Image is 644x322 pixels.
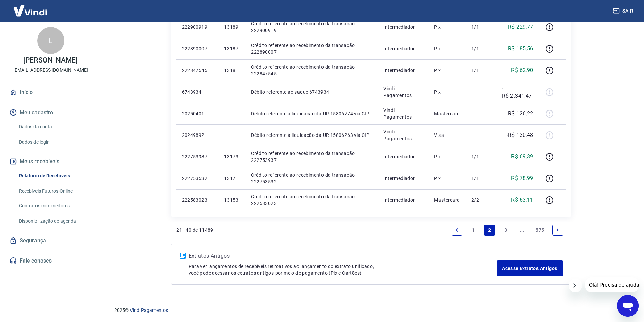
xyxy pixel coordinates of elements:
p: 13171 [224,175,240,182]
p: R$ 185,56 [508,45,533,53]
p: 13153 [224,197,240,203]
a: Next page [552,225,563,236]
p: 1/1 [471,175,491,182]
a: Segurança [8,233,93,248]
p: Vindi Pagamentos [383,85,423,99]
p: [EMAIL_ADDRESS][DOMAIN_NAME] [13,67,88,74]
p: Visa [434,132,460,139]
p: 222900919 [182,24,213,30]
a: Fale conosco [8,253,93,268]
p: Intermediador [383,45,423,52]
p: Extratos Antigos [189,252,497,260]
p: Intermediador [383,197,423,203]
p: - [471,132,491,139]
p: Pix [434,153,460,160]
p: 222753937 [182,153,213,160]
div: L [37,27,64,54]
p: Pix [434,89,460,95]
p: - [471,110,491,117]
p: Pix [434,67,460,74]
p: Mastercard [434,197,460,203]
a: Page 2 is your current page [484,225,495,236]
a: Previous page [452,225,462,236]
p: 1/1 [471,67,491,74]
a: Relatório de Recebíveis [16,169,93,183]
p: Débito referente ao saque 6743934 [251,89,373,95]
p: 222583023 [182,197,213,203]
p: 13173 [224,153,240,160]
p: Para ver lançamentos de recebíveis retroativos ao lançamento do extrato unificado, você pode aces... [189,263,497,276]
a: Dados de login [16,135,93,149]
p: 1/1 [471,45,491,52]
p: Intermediador [383,153,423,160]
a: Início [8,85,93,100]
p: 2/2 [471,197,491,203]
iframe: Mensagem da empresa [585,277,639,292]
p: 6743934 [182,89,213,95]
p: 1/1 [471,24,491,30]
p: Pix [434,45,460,52]
a: Acesse Extratos Antigos [497,260,563,276]
p: Pix [434,175,460,182]
a: Vindi Pagamentos [130,307,168,313]
p: -R$ 130,48 [507,131,533,139]
p: R$ 63,11 [511,196,533,204]
a: Recebíveis Futuros Online [16,184,93,198]
ul: Pagination [449,222,566,238]
p: Crédito referente ao recebimento da transação 222753937 [251,150,373,164]
iframe: Botão para abrir a janela de mensagens [617,295,639,317]
p: 222847545 [182,67,213,74]
p: R$ 78,99 [511,174,533,182]
p: 1/1 [471,153,491,160]
p: - [471,89,491,95]
p: Pix [434,24,460,30]
p: 222753532 [182,175,213,182]
a: Page 3 [500,225,511,236]
button: Sair [612,5,636,17]
a: Jump forward [517,225,527,236]
img: ícone [180,253,186,259]
p: -R$ 2.341,47 [502,84,533,100]
p: Vindi Pagamentos [383,128,423,142]
p: Crédito referente ao recebimento da transação 222890007 [251,42,373,55]
p: Crédito referente ao recebimento da transação 222583023 [251,193,373,207]
p: Débito referente à liquidação da UR 15806263 via CIP [251,132,373,139]
p: Crédito referente ao recebimento da transação 222847545 [251,64,373,77]
iframe: Fechar mensagem [569,279,582,292]
a: Disponibilização de agenda [16,214,93,228]
span: Olá! Precisa de ajuda? [4,5,57,10]
p: Mastercard [434,110,460,117]
p: 21 - 40 de 11489 [176,227,213,233]
p: Crédito referente ao recebimento da transação 222753532 [251,172,373,185]
p: Débito referente à liquidação da UR 15806774 via CIP [251,110,373,117]
p: 13181 [224,67,240,74]
p: R$ 69,39 [511,153,533,161]
p: 20249892 [182,132,213,139]
p: 13187 [224,45,240,52]
button: Meu cadastro [8,105,93,120]
p: 222890007 [182,45,213,52]
a: Dados da conta [16,120,93,134]
p: R$ 229,77 [508,23,533,31]
p: -R$ 126,22 [507,109,533,118]
p: [PERSON_NAME] [23,57,77,64]
p: 20250401 [182,110,213,117]
p: Intermediador [383,24,423,30]
img: Vindi [8,0,52,21]
p: Vindi Pagamentos [383,107,423,120]
a: Page 575 [533,225,547,236]
a: Contratos com credores [16,199,93,213]
p: R$ 62,90 [511,66,533,74]
button: Meus recebíveis [8,154,93,169]
p: 13189 [224,24,240,30]
p: Intermediador [383,175,423,182]
p: 2025 © [114,307,628,314]
p: Crédito referente ao recebimento da transação 222900919 [251,20,373,34]
a: Page 1 [468,225,479,236]
p: Intermediador [383,67,423,74]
